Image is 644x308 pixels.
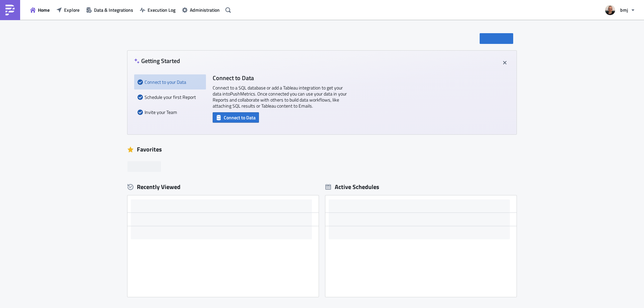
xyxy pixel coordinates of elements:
[325,183,379,191] div: Active Schedules
[179,5,223,15] button: Administration
[601,3,639,17] button: bmj
[38,6,50,13] span: Home
[213,113,259,120] a: Connect to Data
[213,112,259,123] button: Connect to Data
[64,6,79,13] span: Explore
[94,6,133,13] span: Data & Integrations
[5,5,15,15] img: PushMetrics
[138,89,203,105] div: Schedule your first Report
[190,6,220,13] span: Administration
[134,57,180,64] h4: Getting Started
[213,85,347,109] p: Connect to a SQL database or add a Tableau integration to get your data into PushMetrics . Once c...
[620,6,628,13] span: bmj
[138,74,203,89] div: Connect to your Data
[83,5,137,15] button: Data & Integrations
[224,114,256,121] span: Connect to Data
[27,5,53,15] button: Home
[148,6,175,13] span: Execution Log
[213,74,347,81] h4: Connect to Data
[604,4,616,16] img: Avatar
[53,5,83,15] button: Explore
[137,5,179,15] button: Execution Log
[138,105,203,120] div: Invite your Team
[127,182,319,192] div: Recently Viewed
[127,144,517,155] div: Favorites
